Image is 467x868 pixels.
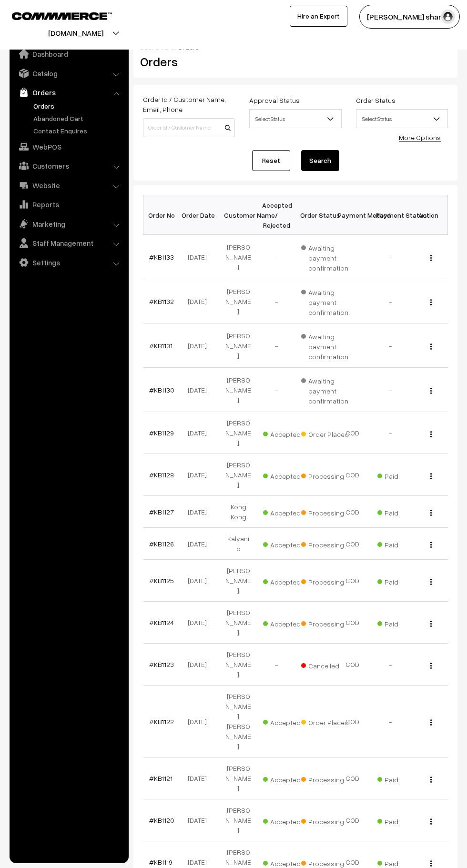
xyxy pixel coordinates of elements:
[257,323,295,368] td: -
[257,195,295,235] th: Accepted / Rejected
[12,12,112,20] img: COMMMERCE
[149,508,174,516] a: #KB1127
[181,602,219,644] td: [DATE]
[377,505,425,518] span: Paid
[149,386,174,394] a: #KB1130
[430,299,432,305] img: Menu
[181,799,219,841] td: [DATE]
[12,234,125,252] a: Staff Management
[219,454,257,496] td: [PERSON_NAME]
[149,816,174,824] a: #KB1120
[334,644,372,686] td: COD
[301,505,349,518] span: Processing
[334,496,372,528] td: COD
[430,388,432,394] img: Menu
[149,618,174,626] a: #KB1124
[181,560,219,602] td: [DATE]
[356,95,396,105] label: Order Status
[334,602,372,644] td: COD
[377,616,425,629] span: Paid
[301,329,349,362] span: Awaiting payment confirmation
[181,235,219,279] td: [DATE]
[143,195,182,235] th: Order No
[149,253,174,261] a: #KB1133
[219,368,257,412] td: [PERSON_NAME]
[31,126,125,136] a: Contact Enquires
[15,21,137,45] button: [DOMAIN_NAME]
[263,537,311,550] span: Accepted
[301,715,349,727] span: Order Placed
[181,644,219,686] td: [DATE]
[301,772,349,785] span: Processing
[372,368,410,412] td: -
[149,576,174,585] a: #KB1125
[181,757,219,799] td: [DATE]
[219,560,257,602] td: [PERSON_NAME]
[263,715,311,727] span: Accepted
[263,772,311,785] span: Accepted
[372,279,410,323] td: -
[250,111,341,127] span: Select Status
[372,644,410,686] td: -
[334,757,372,799] td: COD
[295,195,334,235] th: Order Status
[430,860,432,867] img: Menu
[359,5,460,29] button: [PERSON_NAME] sharm…
[219,195,257,235] th: Customer Name
[257,235,295,279] td: -
[140,54,234,69] h2: Orders
[430,579,432,585] img: Menu
[301,469,349,481] span: Processing
[219,799,257,841] td: [PERSON_NAME]
[334,686,372,757] td: COD
[143,94,235,114] label: Order Id / Customer Name, Email, Phone
[219,686,257,757] td: [PERSON_NAME] [PERSON_NAME]
[149,471,174,479] a: #KB1128
[372,323,410,368] td: -
[12,196,125,213] a: Reports
[249,95,300,105] label: Approval Status
[257,279,295,323] td: -
[356,111,447,127] span: Select Status
[301,150,339,171] button: Search
[257,368,295,412] td: -
[219,323,257,368] td: [PERSON_NAME]
[12,177,125,194] a: Website
[334,799,372,841] td: COD
[377,772,425,785] span: Paid
[377,814,425,827] span: Paid
[430,818,432,825] img: Menu
[430,473,432,479] img: Menu
[181,412,219,454] td: [DATE]
[334,454,372,496] td: COD
[12,215,125,232] a: Marketing
[249,109,341,128] span: Select Status
[181,195,219,235] th: Order Date
[430,719,432,726] img: Menu
[430,343,432,350] img: Menu
[149,660,174,668] a: #KB1123
[263,814,311,827] span: Accepted
[12,45,125,62] a: Dashboard
[181,454,219,496] td: [DATE]
[12,10,95,21] a: COMMMERCE
[290,6,347,27] a: Hire an Expert
[377,537,425,550] span: Paid
[301,814,349,827] span: Processing
[31,101,125,111] a: Orders
[219,279,257,323] td: [PERSON_NAME]
[399,133,441,141] a: More Options
[263,427,311,439] span: Accepted
[430,663,432,669] img: Menu
[181,686,219,757] td: [DATE]
[301,285,349,317] span: Awaiting payment confirmation
[181,323,219,368] td: [DATE]
[219,528,257,560] td: Kalyani c
[441,10,455,24] img: user
[12,254,125,271] a: Settings
[181,368,219,412] td: [DATE]
[257,644,295,686] td: -
[219,757,257,799] td: [PERSON_NAME]
[301,241,349,273] span: Awaiting payment confirmation
[372,686,410,757] td: -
